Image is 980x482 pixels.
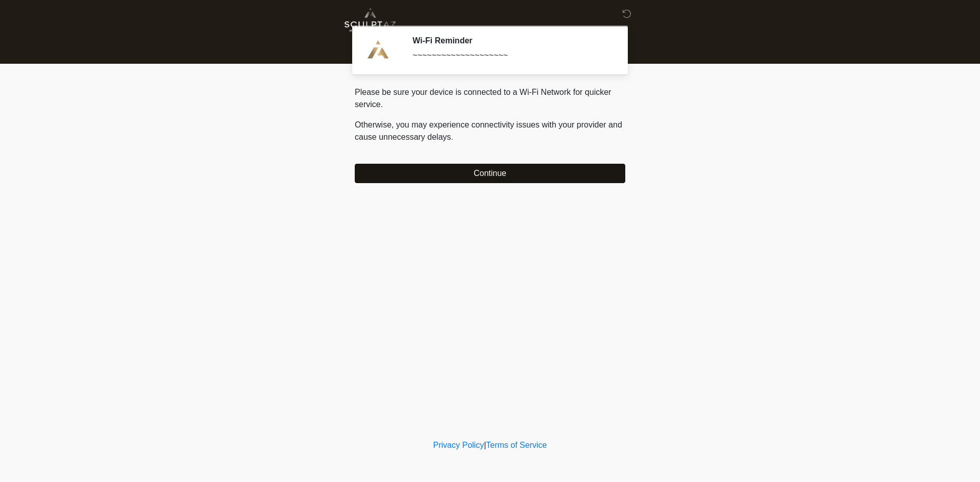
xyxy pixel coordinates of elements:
[355,164,625,183] button: Continue
[362,36,393,66] img: Agent Avatar
[433,441,484,449] a: Privacy Policy
[355,119,625,143] p: Otherwise, you may experience connectivity issues with your provider and cause unnecessary delays
[484,441,486,449] a: |
[355,86,625,111] p: Please be sure your device is connected to a Wi-Fi Network for quicker service.
[412,49,610,62] div: ~~~~~~~~~~~~~~~~~~~~
[345,8,396,32] img: Sculpt AZ Med Spa Logo
[486,441,547,449] a: Terms of Service
[412,36,610,45] h2: Wi-Fi Reminder
[451,133,453,141] span: .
